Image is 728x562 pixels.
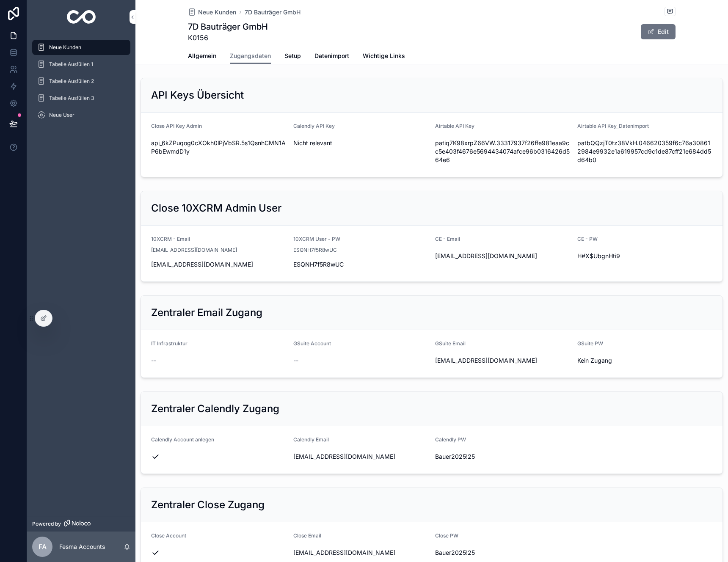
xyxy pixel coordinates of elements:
span: -- [293,356,298,365]
span: -- [151,356,156,365]
span: FA [39,542,47,552]
span: patbQQzjT0tz38VkH.046620359f6c76a308612984e9932e1a619957cd9c1de87cff21e684dd5d64b0 [577,139,713,164]
a: Allgemein [188,48,216,65]
span: [EMAIL_ADDRESS][DOMAIN_NAME] [435,356,571,365]
span: Close Account [151,532,186,539]
span: Calendly PW [435,436,466,443]
span: patiq7K98xrpZ66VW.33317937f26ffe981eaa9cc5e403f4676e5694434074afce96b0316426d564e6 [435,139,571,164]
span: [EMAIL_ADDRESS][DOMAIN_NAME] [151,247,237,253]
span: Calendly API Key [293,123,335,129]
span: [EMAIL_ADDRESS][DOMAIN_NAME] [435,252,571,260]
span: Bauer2025!25 [435,548,571,557]
span: 10XCRM - Email [151,236,190,242]
span: GSuite Email [435,340,466,347]
span: Tabelle Ausfüllen 1 [49,61,93,68]
a: Neue Kunden [188,8,236,17]
span: Bauer2025!25 [435,452,571,461]
span: Calendly Email [293,436,329,443]
span: Close API Key Admin [151,123,202,129]
span: GSuite PW [577,340,603,347]
img: App logo [67,10,96,24]
span: Datenimport [314,52,349,60]
span: H#X$UbgnHti9 [577,252,713,260]
span: 10XCRM User - PW [293,236,340,242]
div: scrollable content [27,34,135,134]
span: Close Email [293,532,321,539]
span: Airtable API Key_Datenimport [577,123,649,129]
span: Tabelle Ausfüllen 2 [49,78,94,85]
a: 7D Bauträger GmbH [245,8,301,17]
span: Allgemein [188,52,216,60]
span: Tabelle Ausfüllen 3 [49,95,94,102]
span: CE - PW [577,236,598,242]
button: Edit [641,24,676,39]
span: Powered by [32,521,61,527]
a: Neue Kunden [32,40,130,55]
span: api_6kZPuqog0cXOkh0lPjVbSR.5s1QsnhCMN1AP6bEwmdD1y [151,139,287,156]
h2: Close 10XCRM Admin User [151,201,281,215]
h2: Zentraler Email Zugang [151,306,262,320]
span: Calendly Account anlegen [151,436,214,443]
a: Powered by [27,516,135,532]
a: Neue User [32,107,130,123]
span: K0156 [188,33,268,43]
a: Setup [284,48,301,65]
a: Wichtige Links [363,48,405,65]
span: Kein Zugang [577,356,713,365]
span: GSuite Account [293,340,331,347]
span: Close PW [435,532,458,539]
span: Nicht relevant [293,139,429,147]
span: Setup [284,52,301,60]
a: Tabelle Ausfüllen 1 [32,57,130,72]
a: Tabelle Ausfüllen 2 [32,74,130,89]
span: [EMAIL_ADDRESS][DOMAIN_NAME] [293,548,429,557]
span: Wichtige Links [363,52,405,60]
h2: Zentraler Close Zugang [151,498,265,512]
span: ESQNH7f5R8wUC [293,260,429,269]
a: Tabelle Ausfüllen 3 [32,91,130,106]
span: Neue Kunden [198,8,236,17]
span: Airtable API Key [435,123,474,129]
span: Neue Kunden [49,44,81,51]
h1: 7D Bauträger GmbH [188,21,268,33]
span: Zugangsdaten [230,52,271,60]
h2: API Keys Übersicht [151,88,244,102]
span: Neue User [49,112,74,118]
span: [EMAIL_ADDRESS][DOMAIN_NAME] [151,260,287,269]
span: [EMAIL_ADDRESS][DOMAIN_NAME] [293,452,429,461]
p: Fesma Accounts [59,543,105,551]
span: CE - Email [435,236,460,242]
h2: Zentraler Calendly Zugang [151,402,279,416]
span: IT Infrastruktur [151,340,188,347]
a: Zugangsdaten [230,48,271,64]
a: Datenimport [314,48,349,65]
span: ESQNH7f5R8wUC [293,247,337,253]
